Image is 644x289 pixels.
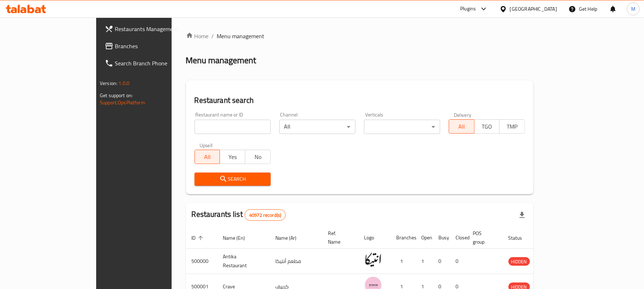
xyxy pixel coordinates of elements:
button: Yes [220,150,245,164]
span: Restaurants Management [115,25,198,33]
div: Export file [513,206,531,224]
span: Yes [223,152,242,162]
th: Closed [450,227,467,249]
span: Name (Ar) [276,234,306,242]
span: 1.0.0 [118,79,129,88]
span: Name (En) [223,234,255,242]
div: [GEOGRAPHIC_DATA] [510,5,557,13]
span: Version: [100,79,117,88]
a: Branches [99,38,204,55]
td: 0 [433,249,450,274]
div: Total records count [245,209,286,221]
div: Plugins [460,5,476,13]
th: Open [416,227,433,249]
a: Support.OpsPlatform [100,98,145,107]
nav: breadcrumb [186,32,534,40]
input: Search for restaurant name or ID.. [195,120,271,134]
span: Ref. Name [328,229,350,246]
a: Restaurants Management [99,20,204,38]
div: All [279,120,355,134]
span: Search [200,175,265,184]
th: Branches [391,227,416,249]
label: Delivery [454,112,472,117]
span: TMP [502,121,522,132]
span: Menu management [217,32,265,40]
span: ID [192,234,205,242]
span: Branches [115,42,198,50]
span: Search Branch Phone [115,59,198,68]
th: Logo [359,227,391,249]
span: All [452,121,472,132]
button: TGO [474,119,500,134]
button: All [195,150,220,164]
h2: Restaurant search [195,95,525,106]
div: HIDDEN [508,257,530,266]
span: M [631,5,635,13]
label: Upsell [200,143,213,148]
td: 1 [391,249,416,274]
th: Busy [433,227,450,249]
h2: Restaurants list [192,209,286,221]
td: مطعم أنتيكا [270,249,323,274]
span: Get support on: [100,91,133,100]
button: TMP [499,119,525,134]
a: Search Branch Phone [99,55,204,72]
div: ​ [364,120,440,134]
span: All [198,152,217,162]
img: Antika Restaurant [364,251,382,269]
span: HIDDEN [508,258,530,266]
span: POS group [473,229,494,246]
button: All [449,119,475,134]
li: / [212,32,214,40]
td: 1 [416,249,433,274]
button: Search [195,173,271,186]
td: 0 [450,249,467,274]
span: No [248,152,268,162]
td: Antika Restaurant [217,249,270,274]
span: 40972 record(s) [245,212,285,219]
h2: Menu management [186,55,256,66]
span: TGO [477,121,497,132]
span: Status [508,234,532,242]
button: No [245,150,271,164]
